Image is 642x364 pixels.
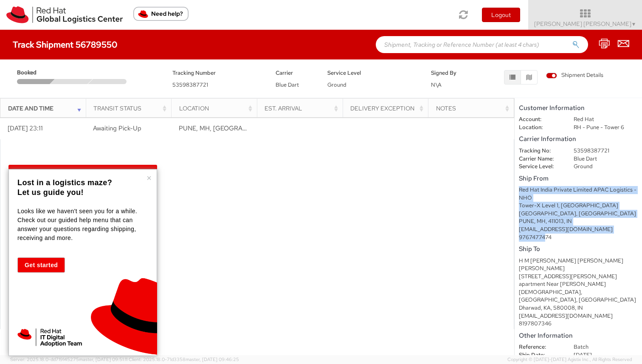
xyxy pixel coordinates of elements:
span: [PERSON_NAME] [PERSON_NAME] [534,20,636,28]
button: Get started [17,257,65,273]
span: master, [DATE] 09:51:11 [79,356,127,362]
div: Dharwad, KA, 580008, IN [519,304,638,312]
div: Transit Status [93,104,169,113]
h5: Signed By [431,70,470,76]
span: ▼ [631,21,636,28]
input: Shipment, Tracking or Reference Number (at least 4 chars) [376,36,588,53]
span: Shipment Details [546,71,603,79]
span: N\A [431,81,442,88]
span: Blue Dart [276,81,299,88]
div: Delivery Exception [350,104,425,113]
span: Copyright © [DATE]-[DATE] Agistix Inc., All Rights Reserved [507,356,632,363]
span: Client: 2025.18.0-71d3358 [129,356,239,362]
div: Notes [436,104,511,113]
dt: Tracking No: [512,147,567,155]
h5: Carrier Information [519,135,638,143]
div: Est. Arrival [265,104,340,113]
dt: Service Level: [512,163,567,171]
h5: Tracking Number [172,70,263,76]
div: H M [PERSON_NAME] [PERSON_NAME] [PERSON_NAME] [519,257,638,273]
span: Ground [327,81,346,88]
div: PUNE, MH, 411013, IN [519,217,638,226]
dt: Account: [512,116,567,124]
dt: Reference: [512,343,567,351]
h5: Carrier [276,70,315,76]
button: Need help? [133,7,189,21]
h5: Customer Information [519,104,638,112]
div: [EMAIL_ADDRESS][DOMAIN_NAME] [519,312,638,320]
div: 8197807346 [519,320,638,328]
h4: Track Shipment 56789550 [13,40,117,49]
div: Red Hat India Private Limited APAC Logistics - NHO [519,186,638,202]
p: Looks like we haven't seen you for a while. Check out our guided help menu that can answer your q... [17,207,146,243]
span: Booked [17,69,53,77]
dt: Carrier Name: [512,155,567,163]
img: rh-logistics-00dfa346123c4ec078e1.svg [6,6,123,23]
div: Tower-X Level 1, [GEOGRAPHIC_DATA] [GEOGRAPHIC_DATA], [GEOGRAPHIC_DATA] [519,202,638,217]
h5: Ship From [519,175,638,182]
h5: Ship To [519,245,638,253]
dt: Ship Date: [512,351,567,359]
div: Location [179,104,254,113]
span: Awaiting Pick-Up [93,124,141,133]
strong: Lost in a logistics maze? [17,178,112,187]
div: Date and Time [8,104,83,113]
dt: Location: [512,124,567,132]
button: Close [146,174,152,182]
button: Logout [482,8,520,22]
span: PUNE, MH, IN [179,124,278,133]
span: 53598387721 [172,81,208,88]
span: Server: 2025.18.0-dd719145275 [10,356,127,362]
div: [EMAIL_ADDRESS][DOMAIN_NAME] [519,226,638,234]
h5: Service Level [327,70,418,76]
strong: Let us guide you! [17,188,84,197]
label: Shipment Details [546,71,603,81]
div: [STREET_ADDRESS][PERSON_NAME] apartment Near [PERSON_NAME][DEMOGRAPHIC_DATA], [GEOGRAPHIC_DATA], ... [519,273,638,304]
span: master, [DATE] 09:46:25 [186,356,239,362]
h5: Other Information [519,332,638,339]
div: 9767477474 [519,234,638,242]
